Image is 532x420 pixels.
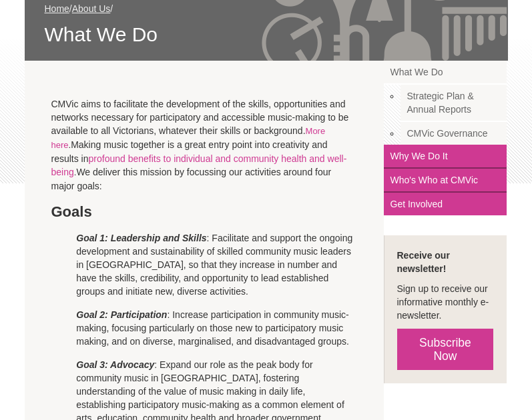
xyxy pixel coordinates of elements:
[384,169,507,193] a: Who's Who at CMVic
[397,250,450,274] strong: Receive our newsletter!
[397,329,494,370] a: Subscribe Now
[45,3,69,14] a: Home
[51,203,357,221] h2: Goals
[69,140,71,150] span: .
[401,122,507,145] a: CMVic Governance
[76,309,167,320] em: Goal 2: Participation
[51,153,347,177] a: profound benefits to individual and community health and well-being
[401,85,507,122] a: Strategic Plan & Annual Reports
[45,22,488,47] span: What We Do
[45,2,488,47] div: / /
[72,3,111,14] a: About Us
[397,282,494,322] p: Sign up to receive our informative monthly e-newsletter.
[74,167,77,177] span: .
[384,193,507,215] a: Get Involved
[384,61,507,85] a: What We Do
[384,145,507,169] a: Why We Do It
[76,231,356,298] p: : Facilitate and support the ongoing development and sustainability of skilled community music le...
[76,233,206,243] em: Goal 1: Leadership and Skills
[76,359,154,370] em: Goal 3: Advocacy
[76,308,356,348] p: : Increase participation in community music-making, focusing particularly on those new to partici...
[51,97,357,193] p: CMVic aims to facilitate the development of the skills, opportunities and networks necessary for ...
